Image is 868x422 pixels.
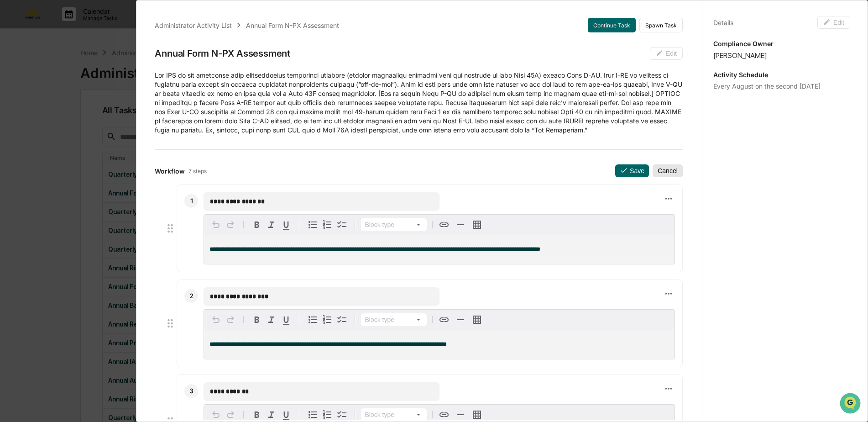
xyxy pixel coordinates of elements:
[588,18,636,32] button: Continue Task
[653,164,683,177] button: Cancel
[9,70,26,86] img: 1746055101610-c473b297-6a78-478c-a979-82029cc54cd1
[155,71,683,135] p: Lor IPS do sit ametconse adip elitseddoeius temporinci utlabore (etdolor magnaaliqu enimadmi veni...
[713,51,850,60] div: [PERSON_NAME]
[250,407,264,422] button: Bold
[5,176,61,192] a: 🔎Data Lookup
[361,218,427,231] button: Block type
[24,42,151,51] input: Clear
[155,48,290,59] div: Annual Form N-PX Assessment
[63,158,117,175] a: 🗄️Attestations
[713,82,850,90] div: Every August on the second [DATE]
[81,124,99,132] span: [DATE]
[279,312,293,327] button: Underline
[184,289,198,303] div: 2
[155,73,166,84] button: Start new chat
[279,217,293,232] button: Underline
[264,312,279,327] button: Italic
[9,163,16,170] div: 🖐️
[361,408,427,421] button: Block type
[279,407,293,422] button: Underline
[18,179,58,189] span: Data Lookup
[19,70,36,86] img: 8933085812038_c878075ebb4cc5468115_72.jpg
[250,312,264,327] button: Bold
[839,392,863,417] iframe: Open customer support
[76,124,79,132] span: •
[141,100,166,111] button: See all
[28,124,74,132] span: [PERSON_NAME]
[9,116,24,130] img: Jack Rasmussen
[41,70,150,79] div: Start new chat
[184,194,198,208] div: 1
[9,19,166,34] p: How can we help?
[66,163,73,170] div: 🗄️
[41,79,125,86] div: We're available if you need us!
[184,384,198,398] div: 3
[64,201,110,209] a: Powered byPylon
[650,47,683,60] button: Edit
[155,21,232,29] div: Administrator Activity List
[817,16,850,29] button: Edit
[188,168,207,174] span: 7 steps
[18,162,59,171] span: Preclearance
[246,21,339,29] div: Annual Form N-PX Assessment
[713,40,850,47] p: Compliance Owner
[361,313,427,326] button: Block type
[713,19,733,26] div: Details
[155,167,185,175] span: Workflow
[615,164,649,177] button: Save
[9,180,16,188] div: 🔎
[264,217,279,232] button: Italic
[250,217,264,232] button: Bold
[713,71,850,79] p: Activity Schedule
[5,158,63,175] a: 🖐️Preclearance
[18,125,26,132] img: 1746055101610-c473b297-6a78-478c-a979-82029cc54cd1
[264,407,279,422] button: Italic
[639,18,683,32] button: Spawn Task
[9,101,61,109] div: Past conversations
[91,202,110,209] span: Pylon
[75,162,113,171] span: Attestations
